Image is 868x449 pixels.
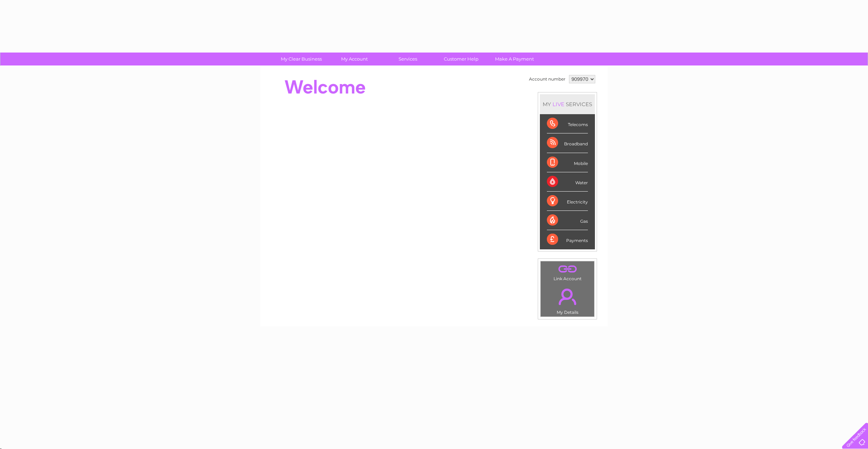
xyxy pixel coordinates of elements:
td: Account number [527,73,567,85]
div: Water [547,172,588,192]
a: Make A Payment [486,53,543,65]
a: My Account [326,53,384,65]
a: . [542,284,592,309]
div: Electricity [547,192,588,211]
div: Telecoms [547,114,588,133]
td: Link Account [540,261,595,283]
div: Broadband [547,133,588,153]
div: Payments [547,230,588,249]
div: LIVE [551,101,566,108]
div: MY SERVICES [540,94,595,114]
a: Services [379,53,437,65]
td: My Details [540,283,595,317]
a: My Clear Business [272,53,330,65]
div: Gas [547,211,588,230]
div: Mobile [547,153,588,172]
a: . [542,263,592,275]
a: Customer Help [432,53,490,65]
